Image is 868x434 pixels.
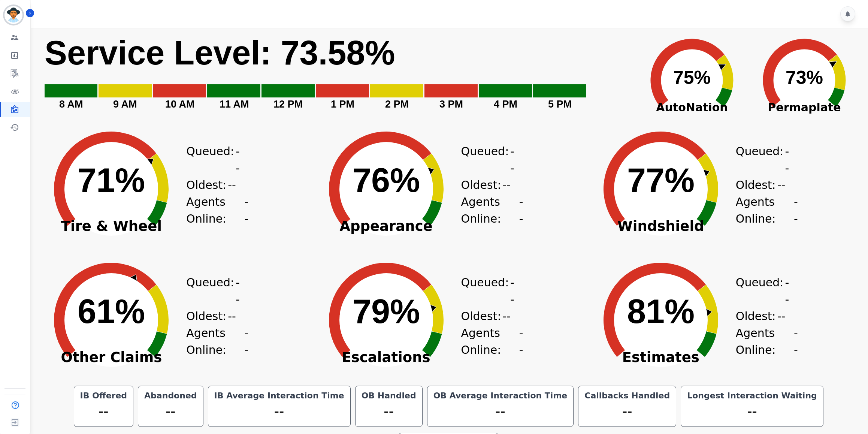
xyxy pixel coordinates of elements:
[385,99,409,110] text: 2 PM
[273,99,303,110] text: 12 PM
[583,391,671,401] div: Callbacks Handled
[36,354,186,361] span: Other Claims
[461,193,525,227] div: Agents Online:
[461,308,517,325] div: Oldest:
[220,99,249,110] text: 11 AM
[186,325,250,358] div: Agents Online:
[686,401,819,422] div: --
[503,308,511,325] span: --
[786,67,823,88] text: 73%
[186,274,242,308] div: Queued:
[461,143,517,177] div: Queued:
[213,401,346,422] div: --
[143,401,198,422] div: --
[510,143,517,177] span: --
[461,325,525,358] div: Agents Online:
[785,274,792,308] span: --
[636,99,748,116] span: AutoNation
[236,143,242,177] span: --
[736,325,799,358] div: Agents Online:
[794,325,799,358] span: --
[236,274,242,308] span: --
[686,391,819,401] div: Longest Interaction Waiting
[4,6,22,24] img: Bordered avatar
[627,162,695,199] text: 77%
[228,308,236,325] span: --
[439,99,463,110] text: 3 PM
[785,143,792,177] span: --
[736,143,792,177] div: Queued:
[432,401,569,422] div: --
[78,293,145,330] text: 61%
[79,391,129,401] div: IB Offered
[186,193,250,227] div: Agents Online:
[113,99,137,110] text: 9 AM
[165,99,195,110] text: 10 AM
[519,325,525,358] span: --
[228,177,236,193] span: --
[736,193,799,227] div: Agents Online:
[78,162,145,199] text: 71%
[311,223,461,230] span: Appearance
[79,401,129,422] div: --
[748,99,861,116] span: Permaplate
[794,193,799,227] span: --
[360,401,418,422] div: --
[143,391,198,401] div: Abandoned
[36,223,186,230] span: Tire & Wheel
[186,143,242,177] div: Queued:
[777,308,786,325] span: --
[245,325,250,358] span: --
[461,274,517,308] div: Queued:
[45,34,395,72] text: Service Level: 73.58%
[186,177,242,193] div: Oldest:
[510,274,517,308] span: --
[311,354,461,361] span: Escalations
[586,223,736,230] span: Windshield
[777,177,786,193] span: --
[213,391,346,401] div: IB Average Interaction Time
[736,274,792,308] div: Queued:
[583,401,671,422] div: --
[353,162,420,199] text: 76%
[503,177,511,193] span: --
[673,67,711,88] text: 75%
[186,308,242,325] div: Oldest:
[586,354,736,361] span: Estimates
[461,177,517,193] div: Oldest:
[353,293,420,330] text: 79%
[519,193,525,227] span: --
[736,177,792,193] div: Oldest:
[627,293,695,330] text: 81%
[494,99,517,110] text: 4 PM
[44,33,631,117] svg: Service Level: 0%
[360,391,418,401] div: OB Handled
[432,391,569,401] div: OB Average Interaction Time
[736,308,792,325] div: Oldest:
[59,99,83,110] text: 8 AM
[548,99,572,110] text: 5 PM
[331,99,354,110] text: 1 PM
[245,193,250,227] span: --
